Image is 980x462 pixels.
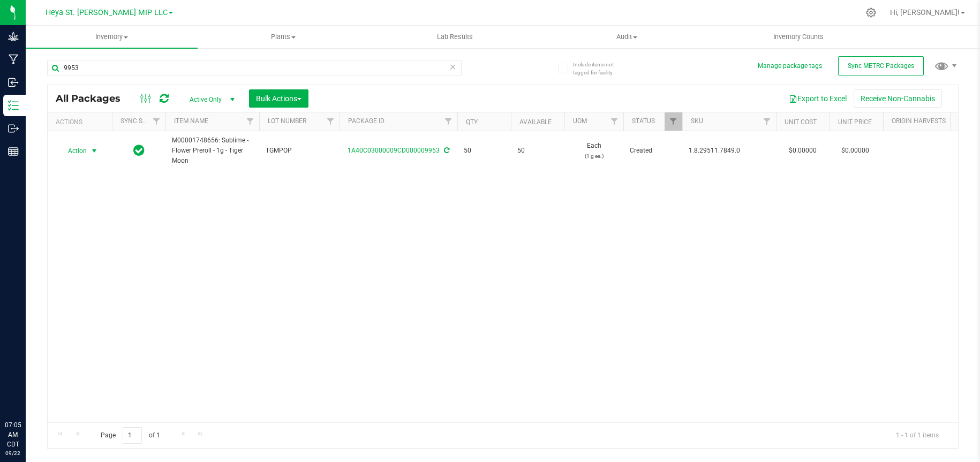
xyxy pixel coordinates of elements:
span: 1.8.29511.7849.0 [689,146,770,156]
span: 1 - 1 of 1 items [887,427,947,443]
a: 1A40C03000009CD000009953 [348,147,440,154]
span: 50 [517,146,558,156]
span: Sync from Compliance System [442,147,449,154]
a: Filter [440,112,457,131]
span: M00001748656: Sublime - Flower Preroll - 1g - Tiger Moon [172,135,253,166]
span: In Sync [133,143,145,158]
inline-svg: Reports [8,146,19,157]
a: Filter [148,112,165,131]
a: Unit Cost [785,118,817,126]
a: Plants [198,26,370,48]
a: Status [632,117,655,125]
p: (1 g ea.) [571,151,617,161]
button: Receive Non-Cannabis [854,89,942,108]
inline-svg: Manufacturing [8,54,19,65]
p: 09/22 [5,449,21,457]
span: Inventory Counts [759,32,838,42]
a: Package ID [348,117,385,125]
span: Audit [541,32,712,42]
span: Include items not tagged for facility [573,60,627,77]
input: 1 [123,427,142,444]
span: Created [630,146,676,156]
a: Audit [541,26,713,48]
span: Action [58,143,87,158]
a: Filter [758,112,776,131]
inline-svg: Inventory [8,100,19,111]
div: Manage settings [864,7,878,18]
p: 07:05 AM CDT [5,420,21,449]
inline-svg: Grow [8,31,19,42]
div: Actions [56,118,108,126]
button: Manage package tags [758,62,822,71]
button: Sync METRC Packages [838,56,924,75]
span: All Packages [56,93,131,104]
span: Inventory [26,32,198,42]
span: 50 [464,146,504,156]
span: Heya St. [PERSON_NAME] MIP LLC [46,8,168,17]
a: Filter [606,112,623,131]
span: TGMPOP [266,146,333,156]
span: $0.00000 [836,143,875,158]
iframe: Resource center [11,376,43,408]
iframe: Resource center unread badge [32,375,44,388]
span: Clear [449,60,457,74]
span: select [88,143,101,158]
a: Filter [665,112,682,131]
span: Bulk Actions [256,94,301,103]
span: Hi, [PERSON_NAME]! [890,8,960,17]
button: Bulk Actions [249,89,308,108]
span: Sync METRC Packages [848,62,914,70]
span: Each [571,141,617,161]
span: Lab Results [423,32,487,42]
span: Plants [198,32,369,42]
td: $0.00000 [776,131,830,171]
a: UOM [573,117,587,125]
inline-svg: Outbound [8,123,19,134]
a: Qty [466,118,478,126]
a: Inventory [26,26,198,48]
a: Lab Results [370,26,541,48]
a: Filter [242,112,259,131]
span: Page of 1 [92,427,169,444]
button: Export to Excel [782,89,854,108]
a: SKU [691,117,703,125]
a: Inventory Counts [713,26,885,48]
a: Item Name [174,117,208,125]
a: Origin Harvests [892,117,946,125]
input: Search Package ID, Item Name, SKU, Lot or Part Number... [47,60,462,76]
a: Available [519,118,552,126]
a: Sync Status [120,117,162,125]
a: Filter [322,112,340,131]
inline-svg: Inbound [8,77,19,88]
a: Unit Price [838,118,872,126]
a: Lot Number [268,117,306,125]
